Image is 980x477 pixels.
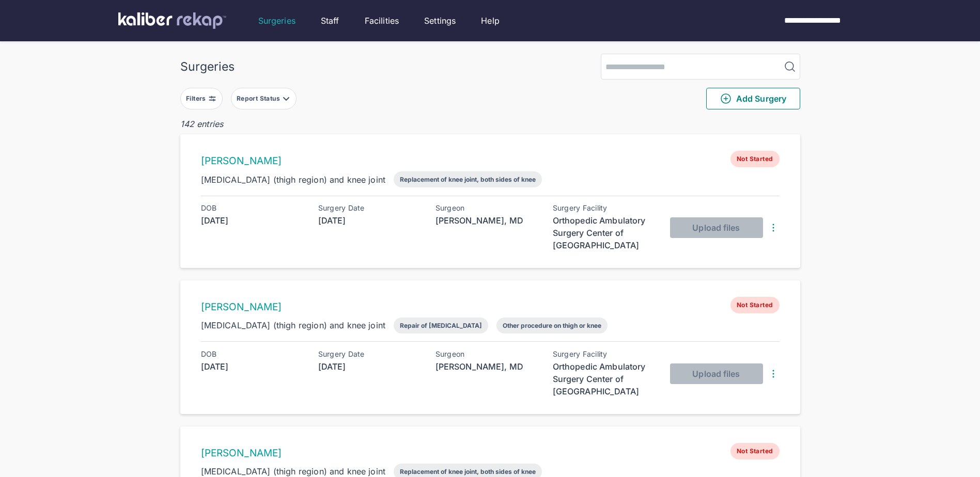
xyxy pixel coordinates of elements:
[784,60,796,73] img: MagnifyingGlass.1dc66aab.svg
[553,204,656,212] div: Surgery Facility
[692,222,740,233] span: Upload files
[670,217,763,238] button: Upload files
[400,468,536,475] div: Replacement of knee joint, both sides of knee
[186,94,208,103] div: Filters
[318,214,422,227] div: [DATE]
[201,301,282,313] a: [PERSON_NAME]
[730,151,779,167] span: Not Started
[231,88,297,109] button: Report Status
[720,92,786,105] span: Add Surgery
[201,319,386,331] div: [MEDICAL_DATA] (thigh region) and knee joint
[503,322,601,329] div: Other procedure on thigh or knee
[553,360,656,397] div: Orthopedic Ambulatory Surgery Center of [GEOGRAPHIC_DATA]
[318,204,422,212] div: Surgery Date
[318,360,422,373] div: [DATE]
[201,173,386,186] div: [MEDICAL_DATA] (thigh region) and knee joint
[730,443,779,459] span: Not Started
[318,350,422,358] div: Surgery Date
[201,155,282,167] a: [PERSON_NAME]
[730,297,779,313] span: Not Started
[767,368,780,380] img: DotsThreeVertical.31cb0eda.svg
[365,14,399,27] a: Facilities
[118,12,226,29] img: kaliber labs logo
[180,88,223,109] button: Filters
[692,369,740,379] span: Upload files
[435,360,539,373] div: [PERSON_NAME], MD
[208,94,216,103] img: faders-horizontal-grey.d550dbda.svg
[180,59,235,74] div: Surgeries
[201,360,304,373] div: [DATE]
[237,94,282,103] div: Report Status
[201,204,304,212] div: DOB
[201,447,282,459] a: [PERSON_NAME]
[767,221,780,234] img: DotsThreeVertical.31cb0eda.svg
[706,88,800,109] button: Add Surgery
[720,92,732,105] img: PlusCircleGreen.5fd88d77.svg
[435,204,539,212] div: Surgeon
[435,214,539,227] div: [PERSON_NAME], MD
[400,176,536,183] div: Replacement of knee joint, both sides of knee
[400,322,482,329] div: Repair of [MEDICAL_DATA]
[670,363,763,384] button: Upload files
[321,14,339,27] a: Staff
[258,14,295,27] a: Surgeries
[553,350,656,358] div: Surgery Facility
[553,214,656,251] div: Orthopedic Ambulatory Surgery Center of [GEOGRAPHIC_DATA]
[481,14,500,27] a: Help
[201,214,304,227] div: [DATE]
[424,14,456,27] a: Settings
[435,350,539,358] div: Surgeon
[180,118,800,130] div: 142 entries
[282,94,290,103] img: filter-caret-down-grey.b3560631.svg
[201,350,304,358] div: DOB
